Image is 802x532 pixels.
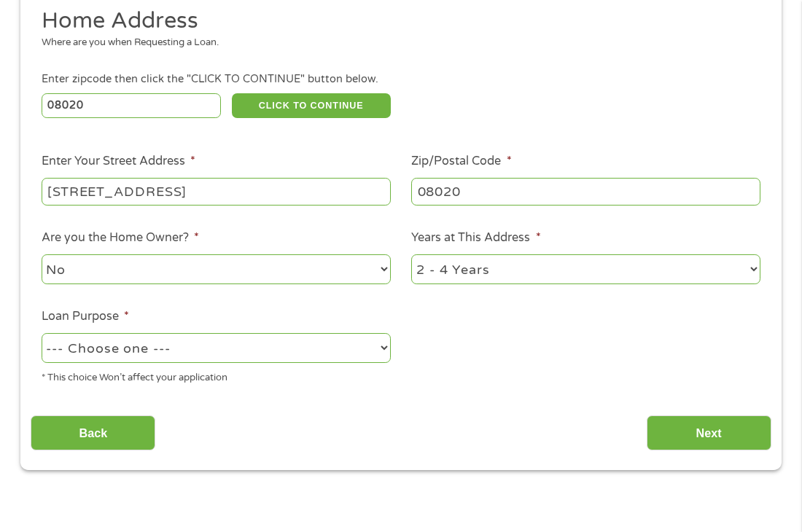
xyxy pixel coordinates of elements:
button: CLICK TO CONTINUE [232,93,391,118]
div: * This choice Won’t affect your application [42,365,391,385]
label: Enter Your Street Address [42,154,195,169]
div: Where are you when Requesting a Loan. [42,36,750,50]
label: Years at This Address [411,230,540,246]
input: 1 Main Street [42,178,391,206]
h2: Home Address [42,7,750,36]
input: Enter Zipcode (e.g 01510) [42,93,222,118]
label: Loan Purpose [42,309,129,324]
label: Zip/Postal Code [411,154,511,169]
label: Are you the Home Owner? [42,230,199,246]
input: Back [31,415,155,451]
div: Enter zipcode then click the "CLICK TO CONTINUE" button below. [42,71,760,87]
input: Next [647,415,771,451]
